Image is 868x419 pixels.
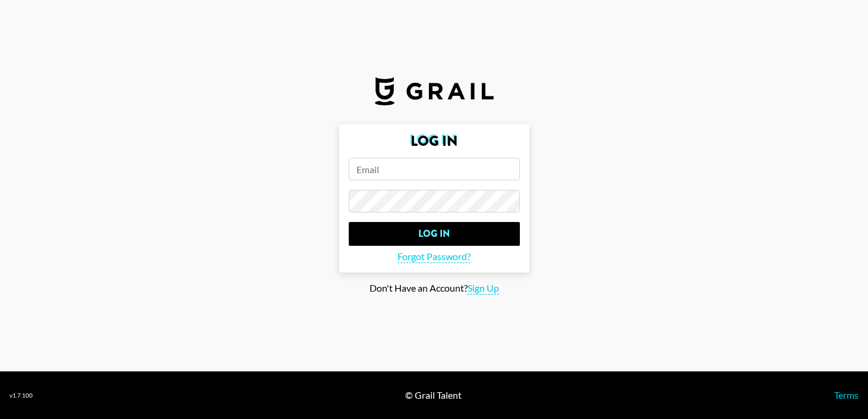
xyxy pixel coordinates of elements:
[375,77,494,105] img: Grail Talent Logo
[349,134,520,148] h2: Log In
[349,222,520,246] input: Log In
[834,389,858,401] a: Terms
[405,389,462,401] div: © Grail Talent
[397,251,471,263] span: Forgot Password?
[10,392,33,399] div: v 1.7.100
[468,282,499,295] span: Sign Up
[349,158,520,180] input: Email
[10,282,858,295] div: Don't Have an Account?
